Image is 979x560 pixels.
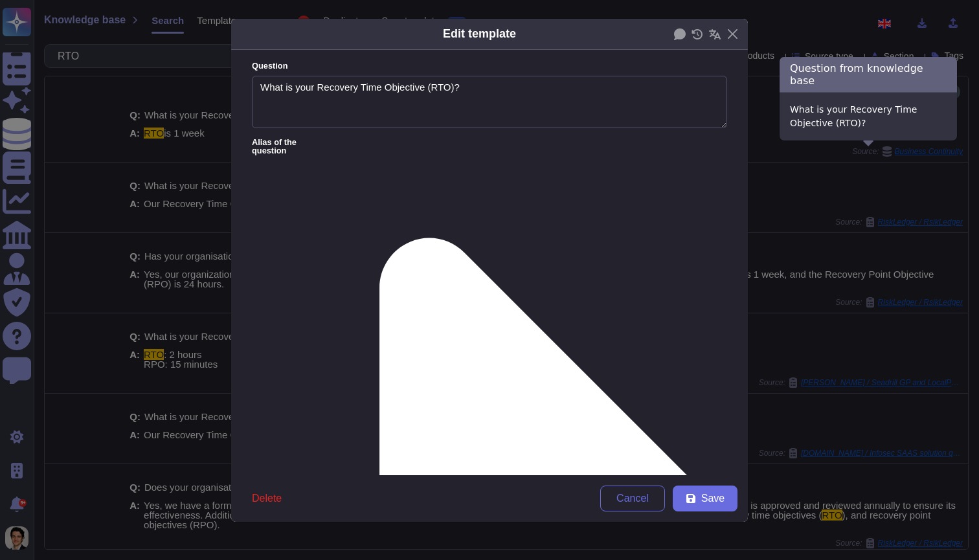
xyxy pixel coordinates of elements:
div: Edit template [443,25,516,43]
div: What is your Recovery Time Objective (RTO)? [780,93,957,140]
button: Save [673,486,737,511]
span: Save [701,493,725,504]
button: Close [723,24,743,44]
span: Cancel [616,493,649,504]
label: Question [252,62,727,71]
button: Delete [242,486,292,511]
textarea: What is your Recovery Time Objective (RTO)? [252,76,727,129]
h3: Question from knowledge base [780,57,957,93]
button: Cancel [600,486,665,511]
span: Delete [252,493,282,504]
